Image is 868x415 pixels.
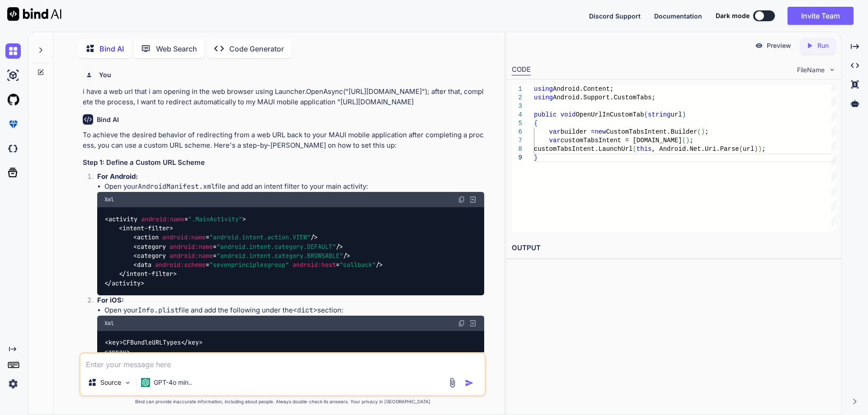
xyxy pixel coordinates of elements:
h2: OUTPUT [506,238,841,259]
button: Invite Team [788,7,854,25]
p: Preview [767,41,791,50]
span: ( [739,145,742,153]
span: android:scheme [155,261,206,269]
span: < = = /> [133,261,383,269]
img: darkCloudIdeIcon [5,141,21,156]
span: , Android.Net.Uri.Parse [651,145,739,153]
span: < = /> [133,242,343,251]
span: category [137,252,166,260]
span: "callback" [340,261,376,269]
div: 5 [512,119,522,128]
code: Info.plist [138,306,179,315]
img: chevron down [828,66,836,74]
p: To achieve the desired behavior of redirecting from a web URL back to your MAUI mobile applicatio... [83,130,484,150]
span: Dark mode [716,11,750,20]
img: chat [5,43,21,59]
span: customTabsIntent = [DOMAIN_NAME] [560,137,682,144]
img: attachment [447,378,458,388]
img: copy [458,320,465,327]
span: activity [108,215,137,223]
img: Open in Browser [469,196,477,204]
span: FileName [797,65,825,75]
span: using [534,94,553,101]
h6: You [99,70,111,79]
span: android:name [170,242,213,251]
img: Pick Models [124,379,132,387]
span: public [534,111,557,118]
span: var [549,137,560,144]
span: Xml [104,320,114,327]
span: intent-filter [123,224,170,232]
p: Code Generator [229,43,284,54]
span: intent-filter [126,270,173,278]
div: 7 [512,136,522,145]
p: Bind AI [99,43,124,54]
p: Bind can provide inaccurate information, including about people. Always double-check its answers.... [79,398,486,405]
img: ai-studio [5,68,21,83]
span: category [137,242,166,251]
div: 3 [512,102,522,111]
span: ( [632,145,636,153]
img: settings [5,376,21,392]
span: { [534,120,538,127]
span: android:name [162,233,206,241]
span: using [534,85,553,93]
img: Open in Browser [469,319,477,327]
div: 4 [512,111,522,119]
p: Source [100,378,121,387]
div: 1 [512,85,522,93]
span: action [137,233,159,241]
p: Run [817,41,829,50]
h3: Step 1: Define a Custom URL Scheme [83,158,484,168]
span: android:host [292,261,336,269]
span: ; [689,137,693,144]
span: android:name [141,215,184,223]
span: OpenUrlInCustomTab [576,111,644,118]
span: Documentation [654,12,702,20]
span: < > [105,339,123,347]
button: Documentation [654,11,702,21]
span: activity [112,279,141,287]
span: < = > [105,215,246,223]
img: premium [5,117,21,132]
span: </ > [104,279,144,287]
span: ) [682,111,685,118]
span: < = /> [133,233,318,241]
span: "sevenprinciplesgroup" [209,261,289,269]
span: new [594,128,606,135]
p: i have a web url that i am opening in the web browser using Launcher.OpenAsync("[URL][DOMAIN_NAME... [83,87,484,107]
button: Discord Support [589,11,641,21]
span: ( [682,137,685,144]
p: GPT-4o min.. [154,378,192,387]
img: githubLight [5,92,21,107]
span: data [137,261,151,269]
span: url [743,145,754,153]
span: Xml [104,196,114,203]
p: Web Search [156,43,197,54]
span: ) [758,145,761,153]
span: customTabsIntent.LaunchUrl [534,145,632,153]
span: android:name [170,252,213,260]
span: < > [104,348,130,356]
span: key [108,339,119,347]
span: CustomTabsIntent.Builder [606,128,697,135]
div: 8 [512,145,522,154]
img: preview [755,42,763,50]
img: copy [458,196,465,203]
span: </ > [119,270,177,278]
strong: For Android: [97,172,138,181]
span: "android.intent.action.VIEW" [209,233,311,241]
span: "android.intent.category.BROWSABLE" [217,252,343,260]
span: < > [119,224,173,232]
span: var [549,128,560,135]
span: < = /> [133,252,350,260]
div: 6 [512,128,522,136]
span: ; [705,128,708,135]
span: ( [697,128,701,135]
span: key [188,339,199,347]
span: string [648,111,670,118]
span: builder = [560,128,594,135]
span: ) [701,128,704,135]
span: </ > [181,339,203,347]
span: ) [686,137,689,144]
